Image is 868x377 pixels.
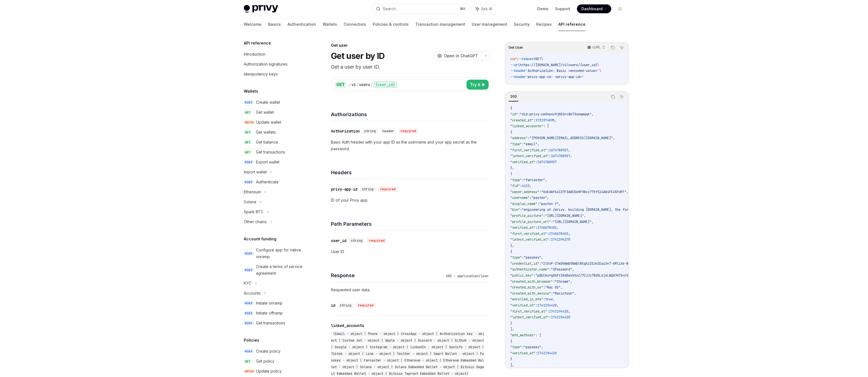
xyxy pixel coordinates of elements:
[599,69,601,73] span: \
[239,298,310,308] a: POSTInitiate onramp
[510,249,512,254] span: {
[244,150,252,154] span: GET
[549,232,568,236] span: 1740678402
[364,129,376,133] span: string
[524,178,545,182] span: "farcaster"
[535,225,537,230] span: :
[545,178,547,182] span: ,
[510,148,547,152] span: "first_verified_at"
[244,71,278,77] div: Idempotency keys
[510,243,514,248] span: },
[356,303,376,308] div: required
[244,189,261,195] div: Ethereum
[434,51,481,61] button: Open in ChatGPT
[536,18,552,31] a: Recipes
[510,136,528,140] span: "address"
[543,214,545,218] span: :
[510,333,535,337] span: "mfa_methods"
[371,82,373,87] div: /
[539,261,541,266] span: :
[244,349,254,353] span: POST
[530,136,613,140] span: "[PERSON_NAME][EMAIL_ADDRESS][DOMAIN_NAME]"
[584,214,586,218] span: ,
[533,273,535,278] span: :
[460,7,466,11] span: ⌘ K
[543,297,545,301] span: :
[331,186,357,192] div: privy-app-id
[331,169,491,176] h4: Headers
[509,45,523,50] span: Get User
[514,18,530,31] a: Security
[553,220,592,224] span: "[URL][DOMAIN_NAME]"
[551,220,553,224] span: :
[510,220,551,224] span: "profile_picture_url"
[613,136,615,140] span: ,
[522,345,524,349] span: :
[545,297,553,301] span: true
[530,184,532,188] span: ,
[549,154,551,158] span: :
[522,178,524,182] span: :
[551,267,572,272] span: "1Password"
[244,301,254,305] span: POST
[239,157,310,167] a: POSTExport wallet
[510,202,537,206] span: "display_name"
[592,45,601,50] p: cURL
[467,80,489,90] button: Try it
[530,196,532,200] span: :
[510,345,522,349] span: "type"
[331,238,346,243] div: user_id
[524,255,541,260] span: "passkey"
[509,93,519,100] div: 200
[244,40,271,46] h5: API reference
[510,232,547,236] span: "first_verified_at"
[510,160,535,164] span: "verified_at"
[239,346,310,356] a: POSTCreate policy
[528,136,530,140] span: :
[541,345,543,349] span: ,
[547,148,549,152] span: :
[510,124,543,128] span: "linked_accounts"
[359,82,370,87] div: users
[557,225,559,230] span: ,
[549,309,568,314] span: 1741194420
[239,262,310,278] a: POSTCreate a terms of service agreement
[244,321,254,325] span: POST
[510,237,549,242] span: "latest_verified_at"
[535,273,741,278] span: "pQECAyYgASFYIKdGwx5XxZ/7CJJzT8d5L6jyLNQdTH7X+rSZdPJ9Ux/QIlggRm4OcJ8F3aB5zYz3T9LxLdDfGpWvYkHgS4A8...
[570,154,572,158] span: ,
[592,112,594,116] span: ,
[244,140,252,144] span: GET
[244,209,263,215] div: Spark BTC
[256,139,278,145] div: Get balance
[522,207,769,212] span: "engineering at /privy. building [DOMAIN_NAME], the first Farcaster video client. nyc. 👨‍💻🍎🏳️‍🌈 [...
[537,351,557,355] span: 1741194420
[351,238,362,243] span: string
[535,160,537,164] span: :
[551,291,553,296] span: :
[239,366,310,376] a: PATCHUpdate policy
[526,69,599,73] span: 'Authorization: Basic <encoded-value>'
[244,280,252,287] div: KYC
[547,196,549,200] span: ,
[335,81,346,88] div: GET
[372,4,469,14] button: Search...⌘K
[244,337,259,344] h5: Policies
[616,4,625,13] button: Toggle dark mode
[415,18,465,31] a: Transaction management
[553,279,555,284] span: :
[510,196,530,200] span: "username"
[331,43,491,48] div: Get user
[383,6,398,12] div: Search...
[331,128,360,134] div: Authorization
[382,129,394,133] span: header
[239,147,310,157] a: GETGet transactions
[626,190,628,194] span: ,
[244,61,287,67] div: Authorization signatures
[239,137,310,147] a: GETGet balance
[510,142,522,146] span: "type"
[510,255,522,260] span: "type"
[568,232,570,236] span: ,
[239,59,310,69] a: Authorization signatures
[239,177,310,187] a: POSTAuthenticate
